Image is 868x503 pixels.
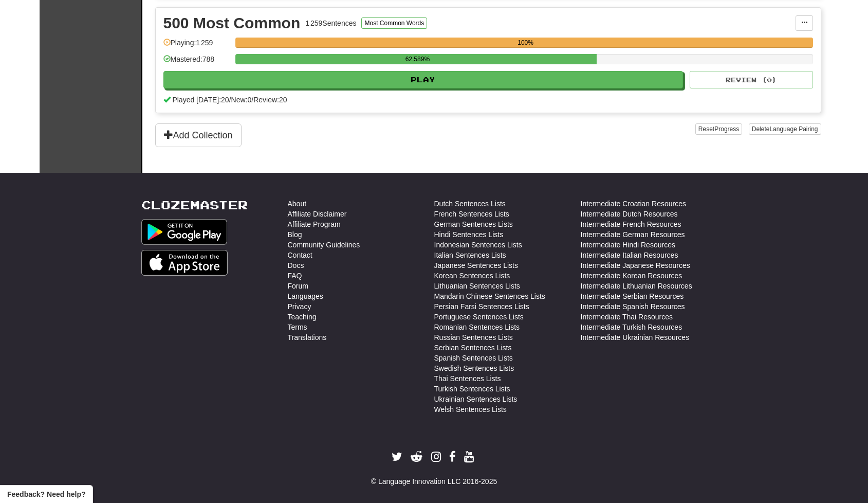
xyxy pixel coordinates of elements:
a: Spanish Sentences Lists [434,353,513,363]
img: Get it on App Store [141,250,228,276]
a: Community Guidelines [288,240,360,250]
a: Intermediate German Resources [581,229,685,240]
a: Japanese Sentences Lists [434,260,518,271]
button: Add Collection [155,123,242,147]
div: © Language Innovation LLC 2016-2025 [141,476,727,487]
span: Review: 20 [253,96,287,104]
a: Intermediate Lithuanian Resources [581,281,692,291]
a: German Sentences Lists [434,219,513,229]
a: Welsh Sentences Lists [434,404,507,415]
a: Hindi Sentences Lists [434,229,504,240]
a: Serbian Sentences Lists [434,343,512,353]
div: 62.589% [238,54,597,64]
a: Intermediate Ukrainian Resources [581,332,690,343]
a: Forum [288,281,308,291]
button: Most Common Words [361,17,427,29]
button: DeleteLanguage Pairing [749,123,821,135]
a: Intermediate Turkish Resources [581,322,682,332]
img: Get it on Google Play [141,219,228,245]
a: Teaching [288,312,317,322]
a: Portuguese Sentences Lists [434,312,524,322]
a: Languages [288,291,323,301]
button: Play [163,71,684,88]
div: Playing: 1 259 [163,38,230,55]
a: Persian Farsi Sentences Lists [434,301,529,312]
a: Ukrainian Sentences Lists [434,394,518,404]
a: Intermediate Croatian Resources [581,199,686,209]
a: Thai Sentences Lists [434,373,501,384]
span: Progress [714,125,739,133]
a: Turkish Sentences Lists [434,384,510,394]
a: Intermediate Hindi Resources [581,240,675,250]
a: Intermediate French Resources [581,219,681,229]
div: 1 259 Sentences [305,18,356,28]
span: Played [DATE]: 20 [172,96,229,104]
a: Intermediate Serbian Resources [581,291,684,301]
a: Clozemaster [141,199,248,211]
div: 500 Most Common [163,15,301,31]
button: Review (0) [690,71,813,88]
a: Contact [288,250,312,260]
a: French Sentences Lists [434,209,509,219]
span: / [229,96,231,104]
span: Language Pairing [769,125,818,133]
a: Translations [288,332,327,343]
a: Mandarin Chinese Sentences Lists [434,291,545,301]
a: Dutch Sentences Lists [434,199,506,209]
a: Intermediate Korean Resources [581,271,682,281]
a: About [288,199,307,209]
div: Mastered: 788 [163,54,230,71]
a: FAQ [288,271,302,281]
a: Affiliate Program [288,219,341,229]
button: ResetProgress [695,123,742,135]
a: Russian Sentences Lists [434,332,513,343]
a: Terms [288,322,307,332]
span: / [251,96,253,104]
span: Open feedback widget [7,489,85,499]
span: New: 0 [231,96,252,104]
a: Privacy [288,301,311,312]
div: 100% [238,38,813,48]
a: Affiliate Disclaimer [288,209,347,219]
a: Italian Sentences Lists [434,250,506,260]
a: Romanian Sentences Lists [434,322,520,332]
a: Intermediate Dutch Resources [581,209,678,219]
a: Intermediate Italian Resources [581,250,678,260]
a: Intermediate Spanish Resources [581,301,685,312]
a: Blog [288,229,302,240]
a: Swedish Sentences Lists [434,363,514,373]
a: Intermediate Thai Resources [581,312,673,322]
a: Korean Sentences Lists [434,271,510,281]
a: Intermediate Japanese Resources [581,260,690,271]
a: Lithuanian Sentences Lists [434,281,520,291]
a: Indonesian Sentences Lists [434,240,522,250]
a: Docs [288,260,304,271]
